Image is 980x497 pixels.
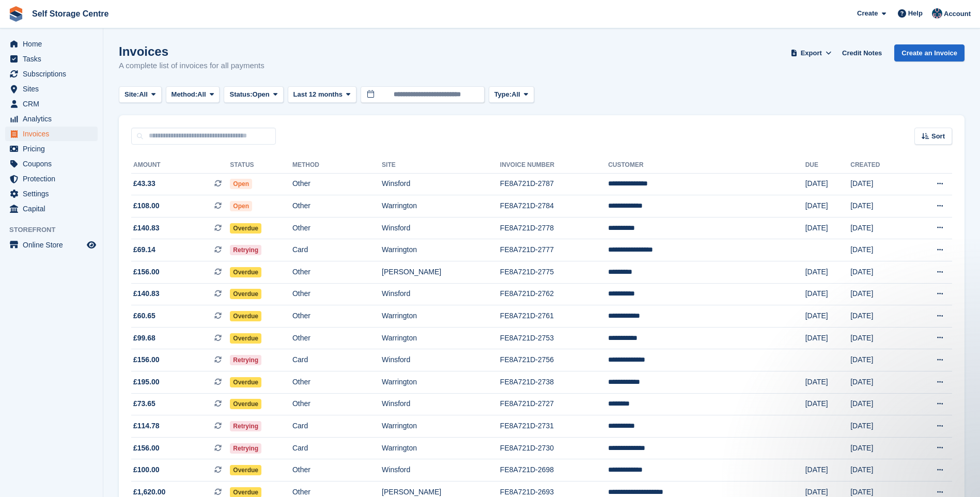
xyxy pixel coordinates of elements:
[230,201,252,211] span: Open
[608,157,805,174] th: Customer
[805,217,851,239] td: [DATE]
[23,157,85,171] span: Coupons
[5,97,98,111] a: menu
[908,8,923,19] span: Help
[230,443,261,454] span: Retrying
[133,310,155,321] span: £60.65
[894,44,965,61] a: Create an Invoice
[230,245,261,255] span: Retrying
[382,327,500,349] td: Warrington
[230,355,261,365] span: Retrying
[805,173,851,195] td: [DATE]
[5,187,98,201] a: menu
[5,172,98,186] a: menu
[500,349,608,371] td: FE8A721D-2756
[119,86,162,103] button: Site: All
[230,311,261,321] span: Overdue
[23,187,85,201] span: Settings
[133,464,160,475] span: £100.00
[133,267,160,277] span: £156.00
[292,415,382,438] td: Card
[5,127,98,141] a: menu
[139,89,148,100] span: All
[838,44,886,61] a: Credit Notes
[805,283,851,305] td: [DATE]
[489,86,534,103] button: Type: All
[5,82,98,96] a: menu
[9,225,103,235] span: Storefront
[292,173,382,195] td: Other
[23,52,85,66] span: Tasks
[133,244,155,255] span: £69.14
[5,67,98,81] a: menu
[293,89,343,100] span: Last 12 months
[382,349,500,371] td: Winsford
[382,305,500,328] td: Warrington
[511,89,520,100] span: All
[5,238,98,252] a: menu
[944,9,971,19] span: Account
[8,6,24,22] img: stora-icon-8386f47178a22dfd0bd8f6a31ec36ba5ce8667c1dd55bd0f319d3a0aa187defe.svg
[500,283,608,305] td: FE8A721D-2762
[230,179,252,189] span: Open
[230,223,261,234] span: Overdue
[850,437,909,459] td: [DATE]
[805,327,851,349] td: [DATE]
[292,217,382,239] td: Other
[5,157,98,171] a: menu
[5,112,98,126] a: menu
[230,267,261,277] span: Overdue
[500,217,608,239] td: FE8A721D-2778
[801,48,822,58] span: Export
[500,305,608,328] td: FE8A721D-2761
[23,37,85,51] span: Home
[133,333,155,344] span: £99.68
[133,377,160,387] span: £195.00
[500,261,608,284] td: FE8A721D-2775
[850,195,909,218] td: [DATE]
[500,437,608,459] td: FE8A721D-2730
[229,89,252,100] span: Status:
[850,173,909,195] td: [DATE]
[292,437,382,459] td: Card
[133,354,160,365] span: £156.00
[500,157,608,174] th: Invoice Number
[805,305,851,328] td: [DATE]
[500,415,608,438] td: FE8A721D-2731
[382,371,500,394] td: Warrington
[850,305,909,328] td: [DATE]
[805,393,851,415] td: [DATE]
[500,239,608,261] td: FE8A721D-2777
[5,142,98,156] a: menu
[292,371,382,394] td: Other
[382,393,500,415] td: Winsford
[292,349,382,371] td: Card
[119,44,265,58] h1: Invoices
[805,157,851,174] th: Due
[500,327,608,349] td: FE8A721D-2753
[850,239,909,261] td: [DATE]
[230,289,261,299] span: Overdue
[382,459,500,482] td: Winsford
[500,371,608,394] td: FE8A721D-2738
[5,201,98,216] a: menu
[850,371,909,394] td: [DATE]
[133,421,160,431] span: £114.78
[382,415,500,438] td: Warrington
[850,349,909,371] td: [DATE]
[382,261,500,284] td: [PERSON_NAME]
[382,437,500,459] td: Warrington
[23,127,85,141] span: Invoices
[28,5,113,22] a: Self Storage Centre
[125,89,139,100] span: Site:
[292,327,382,349] td: Other
[382,283,500,305] td: Winsford
[850,327,909,349] td: [DATE]
[172,89,198,100] span: Method:
[850,415,909,438] td: [DATE]
[382,239,500,261] td: Warrington
[382,195,500,218] td: Warrington
[133,178,155,189] span: £43.33
[230,333,261,344] span: Overdue
[292,195,382,218] td: Other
